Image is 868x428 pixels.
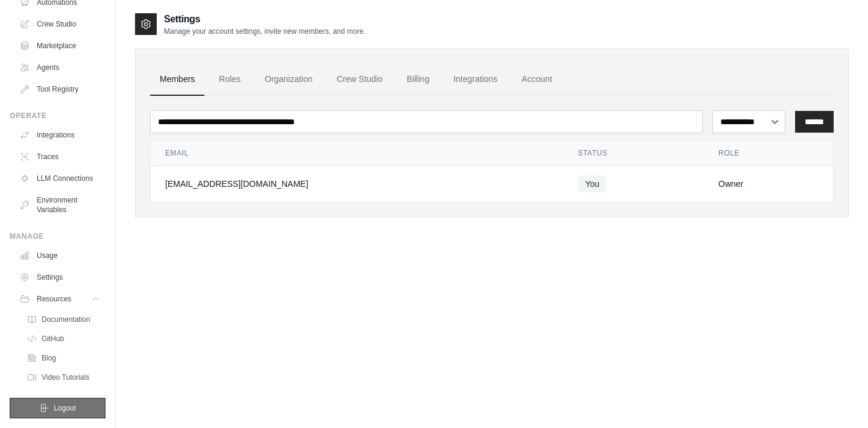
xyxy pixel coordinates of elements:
[14,169,105,188] a: LLM Connections
[14,289,105,309] button: Resources
[42,353,56,363] span: Blog
[14,268,105,287] a: Settings
[397,63,439,96] a: Billing
[22,369,105,386] a: Video Tutorials
[14,14,105,34] a: Crew Studio
[165,178,549,190] div: [EMAIL_ADDRESS][DOMAIN_NAME]
[54,403,76,413] span: Logout
[578,175,607,192] span: You
[564,141,704,166] th: Status
[37,294,71,304] span: Resources
[10,111,105,121] div: Operate
[10,398,105,418] button: Logout
[42,373,89,382] span: Video Tutorials
[704,141,833,166] th: Role
[14,58,105,77] a: Agents
[22,330,105,347] a: GitHub
[719,178,819,190] div: Owner
[22,311,105,328] a: Documentation
[10,231,105,241] div: Manage
[150,63,204,96] a: Members
[14,125,105,145] a: Integrations
[42,315,90,324] span: Documentation
[14,147,105,166] a: Traces
[512,63,562,96] a: Account
[327,63,392,96] a: Crew Studio
[151,141,564,166] th: Email
[164,27,365,36] p: Manage your account settings, invite new members, and more.
[14,190,105,219] a: Environment Variables
[444,63,507,96] a: Integrations
[255,63,322,96] a: Organization
[14,36,105,55] a: Marketplace
[209,63,250,96] a: Roles
[22,350,105,367] a: Blog
[14,80,105,99] a: Tool Registry
[42,334,64,344] span: GitHub
[164,12,365,27] h2: Settings
[14,246,105,265] a: Usage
